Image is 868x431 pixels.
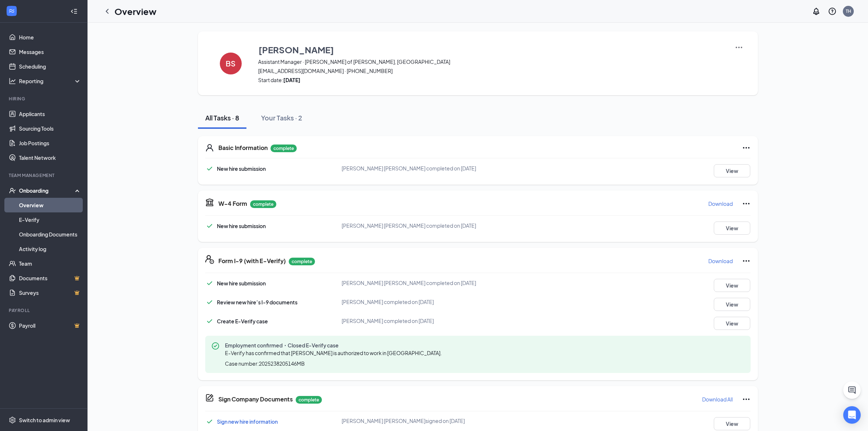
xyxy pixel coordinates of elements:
[708,257,733,265] p: Download
[205,143,214,152] svg: User
[261,113,302,122] div: Your Tasks · 2
[218,144,268,152] h5: Basic Information
[205,113,239,122] div: All Tasks · 8
[846,8,851,14] div: TH
[714,298,750,311] button: View
[848,386,856,395] svg: ChatActive
[19,121,81,136] a: Sourcing Tools
[19,187,75,194] div: Onboarding
[70,8,78,15] svg: Collapse
[843,381,861,399] button: ChatActive
[9,77,16,85] svg: Analysis
[258,76,725,84] span: Start date:
[8,7,15,15] svg: WorkstreamLogo
[19,227,81,242] a: Onboarding Documents
[205,298,214,307] svg: Checkmark
[250,200,276,208] p: complete
[258,67,725,74] span: [EMAIL_ADDRESS][DOMAIN_NAME] · [PHONE_NUMBER]
[211,342,220,350] svg: CheckmarkCircle
[19,107,81,121] a: Applicants
[103,7,112,16] svg: ChevronLeft
[217,299,297,305] span: Review new hire’s I-9 documents
[708,200,733,207] p: Download
[714,279,750,292] button: View
[218,257,286,265] h5: Form I-9 (with E-Verify)
[342,318,434,324] span: [PERSON_NAME] completed on [DATE]
[258,43,334,56] h3: [PERSON_NAME]
[714,164,750,177] button: View
[19,30,81,45] a: Home
[225,342,445,349] span: Employment confirmed・Closed E-Verify case
[9,172,80,178] div: Team Management
[258,58,725,65] span: Assistant Manager · [PERSON_NAME] of [PERSON_NAME], [GEOGRAPHIC_DATA]
[19,285,81,300] a: SurveysCrown
[205,164,214,173] svg: Checkmark
[714,222,750,235] button: View
[205,255,214,264] svg: FormI9EVerifyIcon
[226,61,236,66] h4: BS
[289,258,315,265] p: complete
[19,59,81,74] a: Scheduling
[217,165,266,172] span: New hire submission
[742,199,751,208] svg: Ellipses
[19,150,81,165] a: Talent Network
[843,406,861,424] div: Open Intercom Messenger
[708,198,733,209] button: Download
[19,242,81,256] a: Activity log
[702,393,733,405] button: Download All
[205,279,214,288] svg: Checkmark
[225,360,305,367] span: Case number: 2025238205146MB
[342,417,523,424] div: [PERSON_NAME] [PERSON_NAME] signed on [DATE]
[708,255,733,267] button: Download
[205,198,214,207] svg: TaxGovernmentIcon
[217,223,266,229] span: New hire submission
[205,393,214,402] svg: CompanyDocumentIcon
[342,280,476,286] span: [PERSON_NAME] [PERSON_NAME] completed on [DATE]
[213,43,249,84] button: BS
[19,271,81,285] a: DocumentsCrown
[19,136,81,150] a: Job Postings
[205,222,214,230] svg: Checkmark
[9,416,16,424] svg: Settings
[296,396,322,404] p: complete
[205,317,214,326] svg: Checkmark
[270,145,297,152] p: complete
[342,299,434,305] span: [PERSON_NAME] completed on [DATE]
[217,418,278,425] a: Sign new hire information
[9,96,80,102] div: Hiring
[218,200,247,208] h5: W-4 Form
[19,45,81,59] a: Messages
[19,212,81,227] a: E-Verify
[19,318,81,333] a: PayrollCrown
[19,256,81,271] a: Team
[702,396,733,403] p: Download All
[714,417,750,430] button: View
[742,143,751,152] svg: Ellipses
[217,280,266,286] span: New hire submission
[812,7,821,16] svg: Notifications
[258,43,725,56] button: [PERSON_NAME]
[9,187,16,194] svg: UserCheck
[19,416,70,424] div: Switch to admin view
[9,307,80,313] div: Payroll
[283,77,300,83] strong: [DATE]
[218,395,293,403] h5: Sign Company Documents
[114,5,156,18] h1: Overview
[828,7,837,16] svg: QuestionInfo
[205,417,214,426] svg: Checkmark
[342,222,476,229] span: [PERSON_NAME] [PERSON_NAME] completed on [DATE]
[735,43,743,52] img: More Actions
[19,198,81,212] a: Overview
[225,350,442,356] span: E-Verify has confirmed that [PERSON_NAME] is authorized to work in [GEOGRAPHIC_DATA].
[742,395,751,404] svg: Ellipses
[19,77,82,85] div: Reporting
[714,317,750,330] button: View
[342,165,476,172] span: [PERSON_NAME] [PERSON_NAME] completed on [DATE]
[217,318,268,324] span: Create E-Verify case
[742,257,751,265] svg: Ellipses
